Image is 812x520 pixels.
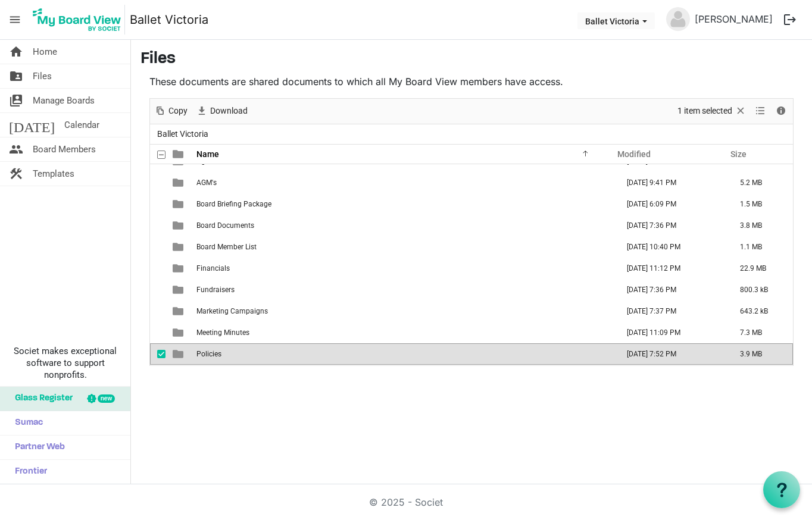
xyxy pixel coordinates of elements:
button: Copy [152,104,190,118]
td: Meeting Minutes is template cell column header Name [193,322,614,343]
td: 1.1 MB is template cell column header Size [727,236,793,258]
span: Marketing Campaigns [196,307,268,315]
td: 1.5 MB is template cell column header Size [727,193,793,215]
td: June 24, 2025 11:12 PM column header Modified [614,258,727,279]
td: is template cell column header type [165,193,193,215]
td: checkbox [150,215,165,236]
span: AGM's [196,178,217,187]
span: Copy [167,104,189,118]
td: checkbox [150,193,165,215]
button: Selection [676,104,749,118]
td: is template cell column header type [165,258,193,279]
span: Size [730,149,747,159]
td: 3.8 MB is template cell column header Size [727,215,793,236]
span: Download [209,104,249,118]
button: Details [773,104,789,118]
span: Frontier [9,460,47,484]
span: people [9,137,23,161]
span: Policies [196,350,221,358]
td: checkbox [150,300,165,322]
button: Ballet Victoria dropdownbutton [577,12,655,29]
td: checkbox [150,258,165,279]
div: Copy [150,99,192,124]
td: Marketing Campaigns is template cell column header Name [193,300,614,322]
div: Download [192,99,252,124]
span: Board Member List [196,243,257,251]
td: Board Briefing Package is template cell column header Name [193,193,614,215]
td: is template cell column header type [165,300,193,322]
span: Financials [196,264,230,272]
td: checkbox [150,322,165,343]
td: 5.2 MB is template cell column header Size [727,172,793,193]
td: Financials is template cell column header Name [193,258,614,279]
td: is template cell column header type [165,322,193,343]
span: Agenda's [196,157,226,165]
td: June 25, 2025 11:09 PM column header Modified [614,322,727,343]
span: menu [4,8,26,31]
span: Files [33,64,52,88]
a: My Board View Logo [29,5,130,35]
span: home [9,40,23,64]
span: construction [9,162,23,186]
td: November 20, 2024 10:40 PM column header Modified [614,236,727,258]
span: [DATE] [9,113,55,137]
span: Glass Register [9,387,73,411]
td: is template cell column header type [165,172,193,193]
td: 7.3 MB is template cell column header Size [727,322,793,343]
td: Board Documents is template cell column header Name [193,215,614,236]
span: Home [33,40,57,64]
div: Clear selection [673,99,751,124]
span: Partner Web [9,436,65,459]
span: Board Documents [196,221,254,230]
td: checkbox [150,279,165,300]
td: 22.9 MB is template cell column header Size [727,258,793,279]
button: logout [777,7,802,32]
div: View [751,99,771,124]
td: Policies is template cell column header Name [193,343,614,365]
td: is template cell column header type [165,343,193,365]
span: 1 item selected [676,104,733,118]
span: Name [196,149,219,159]
a: © 2025 - Societ [369,496,443,508]
td: checkbox [150,343,165,365]
td: August 11, 2025 7:52 PM column header Modified [614,343,727,365]
img: no-profile-picture.svg [666,7,690,31]
img: My Board View Logo [29,5,125,35]
span: Calendar [64,113,99,137]
span: Board Briefing Package [196,200,271,208]
td: is template cell column header type [165,279,193,300]
div: Details [771,99,791,124]
div: new [98,394,115,403]
span: Manage Boards [33,89,95,112]
span: Ballet Victoria [155,127,211,142]
td: is template cell column header type [165,215,193,236]
td: December 02, 2024 9:41 PM column header Modified [614,172,727,193]
td: 643.2 kB is template cell column header Size [727,300,793,322]
td: February 01, 2022 6:09 PM column header Modified [614,193,727,215]
td: 800.3 kB is template cell column header Size [727,279,793,300]
span: Meeting Minutes [196,328,249,337]
span: Templates [33,162,74,186]
td: is template cell column header type [165,236,193,258]
h3: Files [140,49,802,70]
a: [PERSON_NAME] [690,7,777,31]
td: November 12, 2024 7:36 PM column header Modified [614,279,727,300]
td: 3.9 MB is template cell column header Size [727,343,793,365]
p: These documents are shared documents to which all My Board View members have access. [149,74,794,89]
span: folder_shared [9,64,23,88]
td: AGM's is template cell column header Name [193,172,614,193]
td: November 12, 2024 7:36 PM column header Modified [614,215,727,236]
span: switch_account [9,89,23,112]
td: checkbox [150,236,165,258]
span: Modified [617,149,651,159]
td: Board Member List is template cell column header Name [193,236,614,258]
button: Download [194,104,250,118]
button: View dropdownbutton [753,104,767,118]
span: Sumac [9,411,43,435]
td: checkbox [150,172,165,193]
span: Fundraisers [196,286,235,294]
span: Societ makes exceptional software to support nonprofits. [5,345,125,381]
td: November 12, 2024 7:37 PM column header Modified [614,300,727,322]
td: Fundraisers is template cell column header Name [193,279,614,300]
a: Ballet Victoria [130,8,208,32]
